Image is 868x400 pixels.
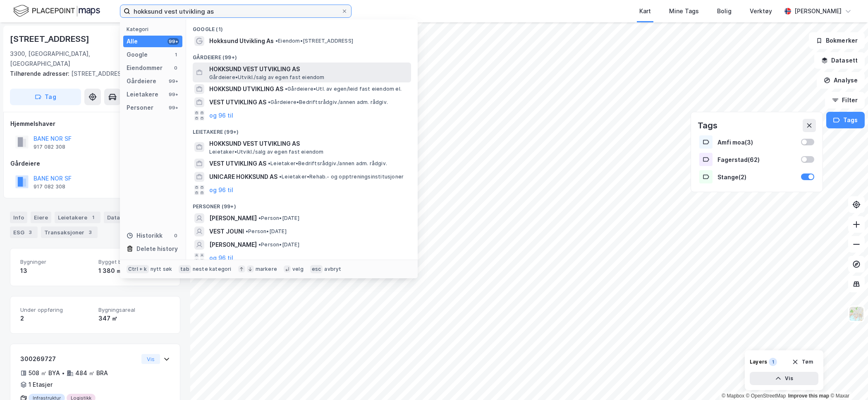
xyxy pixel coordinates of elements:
div: 3300, [GEOGRAPHIC_DATA], [GEOGRAPHIC_DATA] [10,49,134,69]
div: Kategori [127,26,182,32]
span: Bygget bygningsområde [98,258,170,265]
div: [PERSON_NAME] [794,6,842,16]
button: Filter [825,92,865,108]
span: • [268,99,270,105]
div: neste kategori [193,266,232,272]
div: ESG [10,227,38,238]
div: Fagerstad ( 62 ) [717,156,796,163]
button: Tags [826,112,865,128]
div: Eiendommer [127,63,163,73]
span: Tilhørende adresser: [10,70,71,77]
span: Gårdeiere • Utvikl./salg av egen fast eiendom [209,74,325,81]
span: Person • [DATE] [258,241,299,248]
div: Bolig [717,6,732,16]
span: • [268,160,270,166]
button: Analyse [817,72,865,89]
div: 484 ㎡ BRA [75,368,108,378]
div: Tags [698,119,717,132]
div: 0 [172,65,179,71]
span: Leietaker • Rehab.- og opptreningsinstitusjoner [279,173,404,180]
button: og 96 til [209,185,233,195]
input: Søk på adresse, matrikkel, gårdeiere, leietakere eller personer [130,5,341,17]
span: Person • [DATE] [246,228,287,235]
div: Google (1) [186,19,418,34]
div: [STREET_ADDRESS] [10,69,174,79]
div: Leietakere [127,89,158,99]
div: 2 [20,313,92,323]
iframe: Chat Widget [827,360,868,400]
div: Google [127,50,148,60]
div: 1 [89,213,97,222]
div: Gårdeiere [10,159,180,169]
div: [STREET_ADDRESS] [10,32,91,46]
div: Transaksjoner [41,227,98,238]
img: logo.f888ab2527a4732fd821a326f86c7f29.svg [13,4,100,18]
span: Bygninger [20,258,92,265]
img: Z [849,306,864,322]
div: Leietakere [55,212,100,223]
div: 99+ [167,91,179,98]
span: • [275,38,278,44]
div: Kart [639,6,651,16]
div: Amfi moa ( 3 ) [717,139,796,146]
div: 1 Etasjer [29,380,53,390]
div: 1 [769,358,777,366]
span: [PERSON_NAME] [209,213,257,223]
div: esc [310,265,323,273]
div: Historikk [127,231,163,241]
button: Datasett [814,52,865,69]
div: Kontrollprogram for chat [827,360,868,400]
span: • [246,228,248,234]
div: Info [10,212,27,223]
span: HOKKSUND VEST UTVIKLING AS [209,139,408,149]
div: Alle [127,36,138,46]
span: VEST UTVIKLING AS [209,97,266,107]
div: 99+ [167,78,179,84]
span: • [258,241,261,248]
a: OpenStreetMap [746,393,786,399]
span: Under oppføring [20,306,92,313]
button: Tøm [787,355,818,369]
span: • [258,215,261,221]
span: Person • [DATE] [258,215,299,222]
div: Gårdeiere (99+) [186,48,418,63]
div: Delete history [136,244,178,254]
div: 300269727 [20,354,138,364]
span: VEST UTVIKLING AS [209,159,266,169]
div: Personer (99+) [186,197,418,212]
div: Personer [127,103,153,113]
div: avbryt [324,266,341,272]
div: 917 082 308 [33,183,65,190]
span: [PERSON_NAME] [209,240,257,250]
div: 99+ [167,38,179,45]
div: 3 [26,228,34,236]
span: • [285,86,287,92]
span: Leietaker • Utvikl./salg av egen fast eiendom [209,149,324,155]
div: Layers [750,359,767,365]
div: Eiere [31,212,51,223]
span: • [279,173,282,180]
div: • [62,370,65,376]
div: Datasett [104,212,145,223]
span: VEST JOUNI [209,227,244,236]
div: 508 ㎡ BYA [29,368,60,378]
div: Leietakere (99+) [186,122,418,137]
div: markere [256,266,277,272]
span: Gårdeiere • Bedriftsrådgiv./annen adm. rådgiv. [268,99,388,106]
div: tab [179,265,191,273]
span: Hokksund Utvikling As [209,36,274,46]
button: Vis [750,372,818,385]
div: 917 082 308 [33,144,65,150]
div: 99+ [167,104,179,111]
div: Mine Tags [669,6,699,16]
span: Bygningsareal [98,306,170,313]
div: Hjemmelshaver [10,119,180,129]
span: HOKKSUND UTVIKLING AS [209,84,283,94]
button: Tag [10,89,81,105]
div: Gårdeiere [127,76,156,86]
span: Eiendom • [STREET_ADDRESS] [275,38,353,44]
span: HOKKSUND VEST UTVIKLING AS [209,64,408,74]
div: Stange ( 2 ) [717,173,796,181]
div: nytt søk [151,266,172,272]
a: Improve this map [788,393,829,399]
